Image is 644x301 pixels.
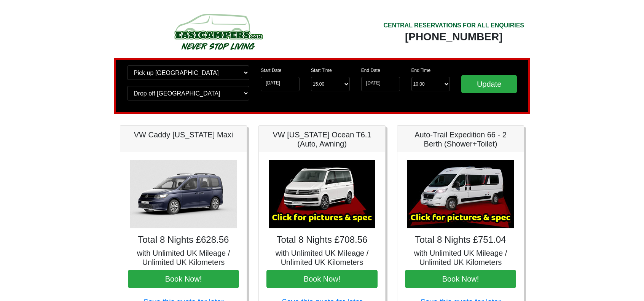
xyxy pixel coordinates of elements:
h5: VW [US_STATE] Ocean T6.1 (Auto, Awning) [266,130,378,148]
img: Auto-Trail Expedition 66 - 2 Berth (Shower+Toilet) [407,160,514,228]
h5: with Unlimited UK Mileage / Unlimited UK Kilometers [128,248,239,267]
button: Book Now! [405,270,516,288]
h4: Total 8 Nights £628.56 [128,234,239,245]
input: Start Date [261,77,300,91]
h5: with Unlimited UK Mileage / Unlimited UK Kilometers [266,248,378,267]
label: End Date [361,67,380,74]
h5: Auto-Trail Expedition 66 - 2 Berth (Shower+Toilet) [405,130,516,148]
label: Start Time [311,67,332,74]
input: Return Date [361,77,400,91]
img: VW Caddy California Maxi [130,160,237,228]
h5: VW Caddy [US_STATE] Maxi [128,130,239,139]
button: Book Now! [128,270,239,288]
h4: Total 8 Nights £751.04 [405,234,516,245]
label: Start Date [261,67,281,74]
div: CENTRAL RESERVATIONS FOR ALL ENQUIRIES [383,21,524,30]
img: VW California Ocean T6.1 (Auto, Awning) [269,160,375,228]
input: Update [461,75,517,93]
div: [PHONE_NUMBER] [383,30,524,44]
img: campers-checkout-logo.png [146,11,290,53]
h4: Total 8 Nights £708.56 [266,234,378,245]
label: End Time [411,67,431,74]
button: Book Now! [266,270,378,288]
h5: with Unlimited UK Mileage / Unlimited UK Kilometers [405,248,516,267]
